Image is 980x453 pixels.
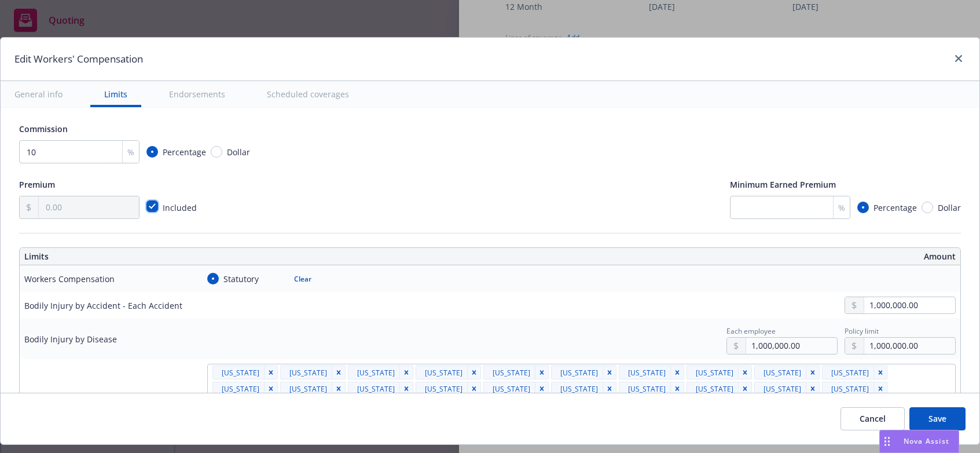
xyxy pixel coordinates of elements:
span: [US_STATE] [831,383,869,395]
div: Bodily Injury by Accident - Each Accident [24,299,182,312]
span: [US_STATE] [759,383,801,395]
span: [US_STATE] [222,383,259,395]
span: Each employee [726,326,776,336]
div: Bodily Injury by Disease [24,333,117,345]
div: Remove [object Object] [264,366,278,379]
span: [US_STATE] [425,367,463,379]
span: Commission [19,123,68,134]
div: Remove [object Object] [399,366,413,379]
input: Dollar [922,202,933,213]
span: Percentage [163,146,206,158]
button: Save [909,407,966,430]
span: Percentage [873,202,917,214]
input: Dollar [211,146,222,158]
span: [US_STATE] [560,367,598,379]
span: % [838,202,845,214]
div: Remove [object Object] [603,382,616,396]
span: [US_STATE] [353,367,395,379]
span: [US_STATE] [420,367,463,379]
span: [US_STATE] [560,383,598,395]
span: [US_STATE] [353,383,395,395]
div: Workers Compensation [24,273,115,285]
a: close [952,52,966,65]
span: [US_STATE] [759,367,801,379]
span: Policy limit [845,326,879,336]
span: % [127,146,134,158]
button: General info [1,81,76,107]
span: Dollar [227,146,250,158]
span: [US_STATE] [420,383,463,395]
span: [US_STATE] [827,383,869,395]
span: [US_STATE] [357,367,395,379]
span: [US_STATE] [357,383,395,395]
div: Remove [object Object] [738,366,752,379]
span: [US_STATE] [222,367,259,379]
button: Clear [287,271,318,287]
span: [US_STATE] [217,367,259,379]
button: Cancel [840,407,905,430]
span: [US_STATE] [289,367,327,379]
span: [US_STATE] [831,367,869,379]
button: Nova Assist [879,430,959,453]
div: Remove [object Object] [670,382,684,396]
span: [US_STATE] [285,383,327,395]
span: [US_STATE] [493,383,530,395]
input: Statutory [207,273,219,284]
span: [US_STATE] [425,383,463,395]
span: Dollar [938,202,961,214]
span: [US_STATE] [285,367,327,379]
span: [US_STATE] [691,367,733,379]
div: Remove [object Object] [670,366,684,379]
span: [US_STATE] [696,367,733,379]
span: Statutory [223,273,259,285]
div: Remove [object Object] [535,366,549,379]
span: Premium [19,179,55,190]
input: 0.00 [746,338,837,354]
span: Included [163,202,197,213]
button: Limits [90,81,141,107]
span: [US_STATE] [493,367,530,379]
input: Percentage [146,146,158,158]
span: [US_STATE] [628,383,666,395]
input: 0.00 [864,338,955,354]
div: Remove [object Object] [264,382,278,396]
span: [US_STATE] [696,383,733,395]
span: [US_STATE] [764,383,801,395]
div: Remove [object Object] [332,382,346,396]
div: Remove [object Object] [467,382,481,396]
th: Limits [20,248,396,265]
span: [US_STATE] [764,367,801,379]
input: 0.00 [864,297,955,313]
div: Remove [object Object] [873,382,887,396]
div: Remove [object Object] [806,382,820,396]
span: [US_STATE] [691,383,733,395]
span: [US_STATE] [217,383,259,395]
div: Remove [object Object] [535,382,549,396]
div: Remove [object Object] [332,366,346,379]
span: [US_STATE] [827,367,869,379]
button: Scheduled coverages [253,81,363,107]
span: [US_STATE] [628,367,666,379]
span: Nova Assist [904,436,949,446]
div: Remove [object Object] [603,366,616,379]
span: [US_STATE] [488,383,530,395]
div: Remove [object Object] [806,366,820,379]
span: [US_STATE] [556,383,598,395]
span: [US_STATE] [623,383,666,395]
div: Drag to move [880,430,894,452]
div: Remove [object Object] [738,382,752,396]
div: Remove [object Object] [467,366,481,379]
div: Remove [object Object] [873,366,887,379]
button: Endorsements [155,81,239,107]
input: 0.00 [39,196,139,218]
h1: Edit Workers' Compensation [14,52,143,67]
span: [US_STATE] [289,383,327,395]
span: [US_STATE] [556,367,598,379]
span: [US_STATE] [623,367,666,379]
input: Percentage [857,202,869,213]
span: [US_STATE] [488,367,530,379]
div: Remove [object Object] [399,382,413,396]
span: Minimum Earned Premium [730,179,836,190]
th: Amount [500,248,960,265]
